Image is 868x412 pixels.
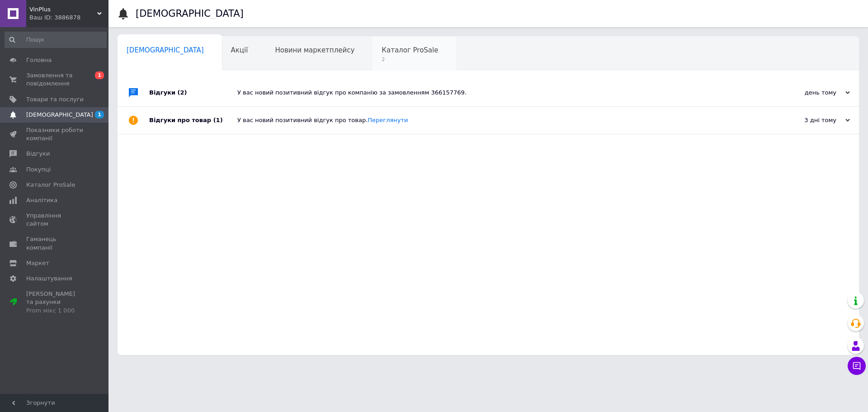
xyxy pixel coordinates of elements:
span: 2 [382,56,438,63]
span: VinPlus [29,5,97,14]
span: [DEMOGRAPHIC_DATA] [127,46,204,54]
span: Показники роботи компанії [26,126,84,142]
div: Відгуки про товар [149,107,237,134]
div: У вас новий позитивний відгук про товар. [237,116,759,124]
span: Товари та послуги [26,95,84,104]
span: Акції [231,46,248,54]
span: Налаштування [26,275,72,283]
span: Каталог ProSale [26,181,75,189]
div: 3 дні тому [759,116,850,124]
span: Каталог ProSale [382,46,438,54]
span: (1) [213,117,223,123]
span: [DEMOGRAPHIC_DATA] [26,111,93,119]
div: день тому [759,89,850,97]
span: 1 [95,111,104,118]
span: Замовлення та повідомлення [26,71,84,88]
span: Маркет [26,259,49,267]
span: Покупці [26,166,51,174]
span: Управління сайтом [26,212,84,228]
span: (2) [178,89,187,96]
div: У вас новий позитивний відгук про компанію за замовленням 366157769. [237,89,759,97]
span: Аналітика [26,196,57,204]
a: Переглянути [368,117,408,123]
span: Гаманець компанії [26,235,84,251]
span: 1 [95,71,104,79]
input: Пошук [5,32,107,48]
div: Відгуки [149,79,237,106]
span: Відгуки [26,150,50,158]
h1: [DEMOGRAPHIC_DATA] [136,8,244,19]
span: Новини маркетплейсу [275,46,354,54]
span: Головна [26,56,52,64]
div: Ваш ID: 3886878 [29,14,108,22]
div: Prom мікс 1 000 [26,307,84,315]
button: Чат з покупцем [848,357,866,375]
span: [PERSON_NAME] та рахунки [26,290,84,315]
